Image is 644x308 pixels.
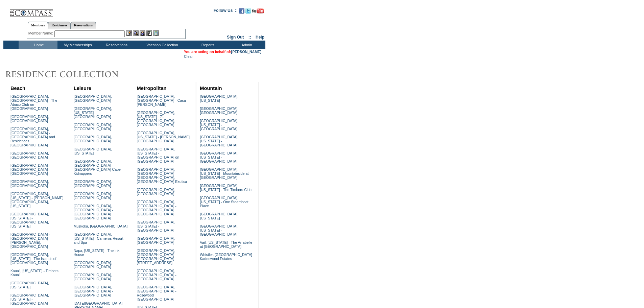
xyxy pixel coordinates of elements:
a: [GEOGRAPHIC_DATA], [US_STATE] - [GEOGRAPHIC_DATA] [200,135,238,147]
a: [GEOGRAPHIC_DATA], [US_STATE] - [GEOGRAPHIC_DATA] [200,119,238,131]
img: View [133,30,139,36]
a: [GEOGRAPHIC_DATA], [US_STATE] - 71 [GEOGRAPHIC_DATA], [GEOGRAPHIC_DATA] [137,111,175,127]
a: [GEOGRAPHIC_DATA], [US_STATE] - [GEOGRAPHIC_DATA] [200,224,238,236]
a: [GEOGRAPHIC_DATA], [US_STATE] - The Islands of [GEOGRAPHIC_DATA] [10,253,56,265]
a: [GEOGRAPHIC_DATA], [GEOGRAPHIC_DATA] - [GEOGRAPHIC_DATA][STREET_ADDRESS] [137,248,176,265]
a: [GEOGRAPHIC_DATA], [US_STATE] - [GEOGRAPHIC_DATA] [137,220,175,232]
a: [GEOGRAPHIC_DATA] - [GEOGRAPHIC_DATA][PERSON_NAME], [GEOGRAPHIC_DATA] [10,232,50,248]
td: Admin [226,41,265,49]
a: [GEOGRAPHIC_DATA], [US_STATE] - Mountainside at [GEOGRAPHIC_DATA] [200,167,248,180]
a: [GEOGRAPHIC_DATA], [GEOGRAPHIC_DATA] [74,180,112,188]
td: Reservations [96,41,135,49]
img: Subscribe to our YouTube Channel [252,8,264,14]
a: [GEOGRAPHIC_DATA], [GEOGRAPHIC_DATA] [74,273,112,281]
a: Subscribe to our YouTube Channel [252,10,264,14]
img: b_calculator.gif [153,30,159,36]
a: Reservations [71,22,96,29]
a: Mountain [200,86,222,91]
a: [GEOGRAPHIC_DATA], [GEOGRAPHIC_DATA] [74,261,112,269]
a: [GEOGRAPHIC_DATA], [US_STATE] [200,212,238,220]
a: [GEOGRAPHIC_DATA], [US_STATE] - [GEOGRAPHIC_DATA], [US_STATE] [10,212,49,228]
a: [GEOGRAPHIC_DATA], [US_STATE] - [GEOGRAPHIC_DATA] [10,293,49,305]
a: [GEOGRAPHIC_DATA], [GEOGRAPHIC_DATA] - Casa [PERSON_NAME] [137,94,186,106]
img: Become our fan on Facebook [239,8,244,14]
div: Member Name: [28,30,54,36]
a: Help [256,35,264,40]
a: [GEOGRAPHIC_DATA], [US_STATE] - Carneros Resort and Spa [74,232,123,244]
a: [GEOGRAPHIC_DATA], [US_STATE] [10,281,49,289]
a: [GEOGRAPHIC_DATA], [GEOGRAPHIC_DATA] [74,123,112,131]
td: Reports [188,41,226,49]
a: Kaua'i, [US_STATE] - Timbers Kaua'i [10,269,58,277]
td: Vacation Collection [135,41,188,49]
a: Metropolitan [137,86,166,91]
a: [GEOGRAPHIC_DATA], [GEOGRAPHIC_DATA] [10,115,49,123]
a: Follow us on Twitter [245,10,251,14]
img: Destinations by Exclusive Resorts [3,68,135,81]
a: [GEOGRAPHIC_DATA], [US_STATE] - [PERSON_NAME][GEOGRAPHIC_DATA], [US_STATE] [10,192,64,208]
a: Whistler, [GEOGRAPHIC_DATA] - Kadenwood Estates [200,253,254,261]
a: [GEOGRAPHIC_DATA], [GEOGRAPHIC_DATA] [200,106,238,115]
a: [GEOGRAPHIC_DATA], [GEOGRAPHIC_DATA] - [GEOGRAPHIC_DATA] [GEOGRAPHIC_DATA] [137,200,176,216]
a: [PERSON_NAME] [231,50,261,54]
a: [GEOGRAPHIC_DATA], [GEOGRAPHIC_DATA] [10,151,49,159]
img: Compass Home [9,3,53,17]
a: [GEOGRAPHIC_DATA], [GEOGRAPHIC_DATA] - Rosewood [GEOGRAPHIC_DATA] [137,285,176,301]
a: [GEOGRAPHIC_DATA], [GEOGRAPHIC_DATA] - The Abaco Club on [GEOGRAPHIC_DATA] [10,94,57,111]
span: :: [248,35,251,40]
a: [GEOGRAPHIC_DATA], [GEOGRAPHIC_DATA] [137,188,175,196]
a: Vail, [US_STATE] - The Arrabelle at [GEOGRAPHIC_DATA] [200,240,252,248]
a: [GEOGRAPHIC_DATA], [GEOGRAPHIC_DATA] [74,94,112,102]
a: [GEOGRAPHIC_DATA], [US_STATE] - The Timbers Club [200,184,252,192]
a: [GEOGRAPHIC_DATA], [GEOGRAPHIC_DATA] - [GEOGRAPHIC_DATA] Cape Kidnappers [74,159,121,175]
a: [GEOGRAPHIC_DATA], [GEOGRAPHIC_DATA] - [GEOGRAPHIC_DATA] and Residences [GEOGRAPHIC_DATA] [10,127,55,147]
a: [GEOGRAPHIC_DATA], [GEOGRAPHIC_DATA] - [GEOGRAPHIC_DATA] [GEOGRAPHIC_DATA] [74,204,113,220]
a: Sign Out [227,35,244,40]
img: Follow us on Twitter [245,8,251,14]
a: [GEOGRAPHIC_DATA], [GEOGRAPHIC_DATA] - [GEOGRAPHIC_DATA], [GEOGRAPHIC_DATA] Exotica [137,167,187,184]
a: [GEOGRAPHIC_DATA], [GEOGRAPHIC_DATA] [10,180,49,188]
a: [GEOGRAPHIC_DATA], [US_STATE] - [GEOGRAPHIC_DATA] [74,106,112,119]
a: Leisure [74,86,91,91]
img: Reservations [146,30,152,36]
img: Impersonate [140,30,145,36]
a: [GEOGRAPHIC_DATA], [US_STATE] - [PERSON_NAME][GEOGRAPHIC_DATA] [137,131,190,143]
td: My Memberships [57,41,96,49]
a: [GEOGRAPHIC_DATA], [US_STATE] - [GEOGRAPHIC_DATA] [200,151,238,163]
td: Follow Us :: [214,7,238,16]
a: [GEOGRAPHIC_DATA], [US_STATE] [200,94,238,102]
a: [GEOGRAPHIC_DATA], [GEOGRAPHIC_DATA] - [GEOGRAPHIC_DATA] [137,269,176,281]
a: [GEOGRAPHIC_DATA], [GEOGRAPHIC_DATA] [137,236,175,244]
a: [GEOGRAPHIC_DATA], [GEOGRAPHIC_DATA] - [GEOGRAPHIC_DATA] [74,285,113,297]
a: [GEOGRAPHIC_DATA], [GEOGRAPHIC_DATA] [74,192,112,200]
td: Home [19,41,57,49]
a: Clear [184,54,193,58]
a: Muskoka, [GEOGRAPHIC_DATA] [74,224,127,228]
a: [GEOGRAPHIC_DATA], [GEOGRAPHIC_DATA] [74,135,112,143]
a: [GEOGRAPHIC_DATA], [US_STATE] - One Steamboat Place [200,196,248,208]
span: You are acting on behalf of: [184,50,261,54]
a: Residences [48,22,71,29]
a: Napa, [US_STATE] - The Ink House [74,248,120,257]
a: [GEOGRAPHIC_DATA], [US_STATE] [74,147,112,155]
a: Become our fan on Facebook [239,10,244,14]
img: i.gif [3,10,9,10]
a: Beach [10,86,25,91]
a: [GEOGRAPHIC_DATA] - [GEOGRAPHIC_DATA] - [GEOGRAPHIC_DATA] [10,163,50,175]
img: b_edit.gif [126,30,132,36]
a: Members [28,22,48,29]
a: [GEOGRAPHIC_DATA], [US_STATE] - [GEOGRAPHIC_DATA] on [GEOGRAPHIC_DATA] [137,147,179,163]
